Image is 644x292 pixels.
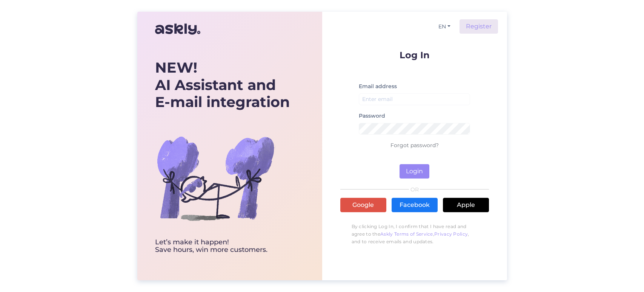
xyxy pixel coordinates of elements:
[434,231,468,237] a: Privacy Policy
[380,231,433,237] a: Askly Terms of Service
[155,239,290,254] div: Let’s make it happen! Save hours, win more customers.
[155,59,197,76] b: NEW!
[155,20,200,38] img: Askly
[409,187,420,192] span: OR
[340,198,386,212] a: Google
[460,19,498,34] a: Register
[400,164,429,179] button: Login
[340,219,489,249] p: By clicking Log In, I confirm that I have read and agree to the , , and to receive emails and upd...
[359,82,397,90] label: Email address
[392,198,438,212] a: Facebook
[155,59,290,111] div: AI Assistant and E-mail integration
[340,50,489,60] p: Log In
[443,198,489,212] a: Apple
[155,118,276,239] img: bg-askly
[359,112,385,120] label: Password
[390,142,439,149] a: Forgot password?
[359,93,470,105] input: Enter email
[435,21,453,32] button: EN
